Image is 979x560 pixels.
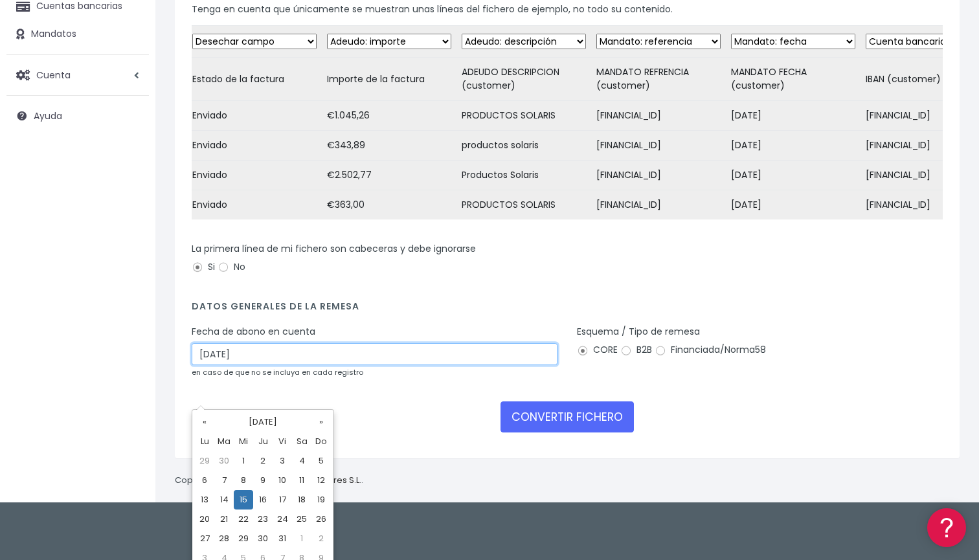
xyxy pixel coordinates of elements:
[192,367,363,377] small: en caso de que no se incluya en cada registro
[322,161,456,190] td: €2.502,77
[195,432,214,451] th: Lu
[726,161,861,190] td: [DATE]
[591,101,726,131] td: [FINANCIAL_ID]
[322,101,456,131] td: €1.045,26
[253,529,273,548] td: 30
[456,190,591,220] td: PRODUCTOS SOLARIS
[726,131,861,161] td: [DATE]
[187,58,322,101] td: Estado de la factura
[726,58,861,101] td: MANDATO FECHA (customer)
[311,432,331,451] th: Do
[311,471,331,490] td: 12
[322,131,456,161] td: €343,89
[192,2,943,16] p: Tenga en cuenta que únicamente se muestran unas líneas del fichero de ejemplo, no todo su contenido.
[591,161,726,190] td: [FINANCIAL_ID]
[195,471,214,490] td: 6
[234,451,253,471] td: 1
[591,131,726,161] td: [FINANCIAL_ID]
[253,490,273,510] td: 16
[214,529,234,548] td: 28
[273,432,292,451] th: Vi
[591,190,726,220] td: [FINANCIAL_ID]
[292,510,311,529] td: 25
[234,471,253,490] td: 8
[195,412,214,432] th: «
[591,58,726,101] td: MANDATO REFRENCIA (customer)
[292,471,311,490] td: 11
[726,190,861,220] td: [DATE]
[273,529,292,548] td: 31
[195,451,214,471] td: 29
[6,102,149,129] a: Ayuda
[253,510,273,529] td: 23
[234,490,253,510] td: 15
[214,412,311,432] th: [DATE]
[192,325,315,339] label: Fecha de abono en cuenta
[187,101,322,131] td: Enviado
[234,510,253,529] td: 22
[6,62,149,89] a: Cuenta
[273,451,292,471] td: 3
[322,58,456,101] td: Importe de la factura
[273,471,292,490] td: 10
[655,343,766,357] label: Financiada/Norma58
[292,529,311,548] td: 1
[726,101,861,131] td: [DATE]
[192,260,215,274] label: Si
[577,325,700,339] label: Esquema / Tipo de remesa
[6,21,149,48] a: Mandatos
[187,131,322,161] td: Enviado
[292,490,311,510] td: 18
[36,68,71,81] span: Cuenta
[311,490,331,510] td: 19
[253,432,273,451] th: Ju
[292,432,311,451] th: Sa
[311,510,331,529] td: 26
[214,432,234,451] th: Ma
[192,301,943,319] h4: Datos generales de la remesa
[620,343,652,357] label: B2B
[214,490,234,510] td: 14
[322,190,456,220] td: €363,00
[234,529,253,548] td: 29
[214,471,234,490] td: 7
[218,260,245,274] label: No
[234,432,253,451] th: Mi
[577,343,618,357] label: CORE
[253,451,273,471] td: 2
[456,161,591,190] td: Productos Solaris
[311,451,331,471] td: 5
[187,161,322,190] td: Enviado
[273,510,292,529] td: 24
[273,490,292,510] td: 17
[253,471,273,490] td: 9
[195,529,214,548] td: 27
[311,529,331,548] td: 2
[456,101,591,131] td: PRODUCTOS SOLARIS
[456,58,591,101] td: ADEUDO DESCRIPCION (customer)
[214,451,234,471] td: 30
[292,451,311,471] td: 4
[195,490,214,510] td: 13
[175,474,363,487] p: Copyright © 2025 .
[187,190,322,220] td: Enviado
[311,412,331,432] th: »
[214,510,234,529] td: 21
[34,109,62,122] span: Ayuda
[192,242,476,256] label: La primera línea de mi fichero son cabeceras y debe ignorarse
[195,510,214,529] td: 20
[501,401,634,432] button: CONVERTIR FICHERO
[456,131,591,161] td: productos solaris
